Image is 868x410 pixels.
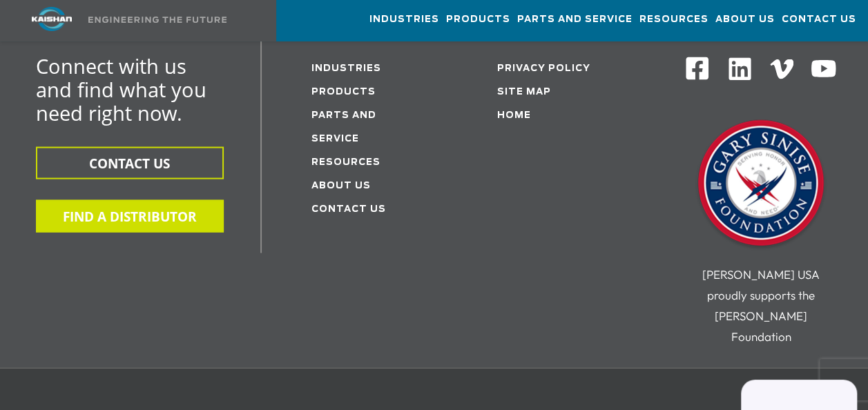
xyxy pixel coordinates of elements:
img: Engineering the future [88,17,226,23]
button: CONTACT US [36,147,224,179]
span: Connect with us and find what you need right now. [36,52,206,126]
a: Industries [369,1,439,38]
img: Gary Sinise Foundation [692,116,830,254]
a: Privacy Policy [497,64,590,73]
a: Contact Us [311,205,386,214]
a: Home [497,111,531,120]
img: Linkedin [726,56,753,83]
a: Industries [311,64,381,73]
a: Parts and Service [517,1,633,38]
img: Youtube [810,56,837,83]
a: Resources [639,1,708,38]
a: About Us [715,1,775,38]
span: [PERSON_NAME] USA proudly supports the [PERSON_NAME] Foundation [702,267,820,344]
span: Products [446,12,510,28]
span: Industries [369,12,439,28]
span: Parts and Service [517,12,633,28]
a: About Us [311,182,371,191]
a: Resources [311,158,380,167]
span: About Us [715,12,775,28]
img: Facebook [684,56,710,81]
a: Parts and service [311,111,376,144]
span: Contact Us [782,12,856,28]
span: Resources [639,12,708,28]
a: Products [311,88,376,97]
a: Products [446,1,510,38]
a: Site Map [497,88,551,97]
button: FIND A DISTRIBUTOR [36,200,224,233]
a: Contact Us [782,1,856,38]
img: Vimeo [770,59,793,79]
